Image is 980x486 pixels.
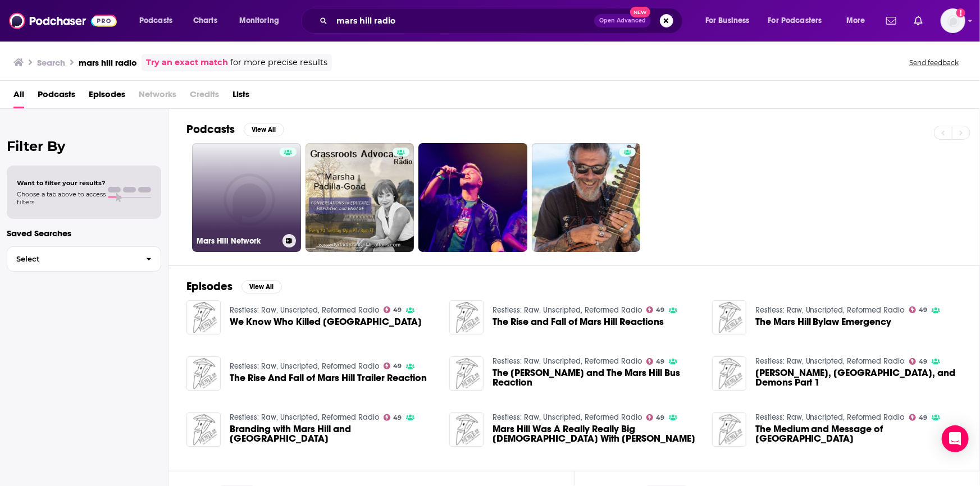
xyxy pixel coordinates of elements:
a: PodcastsView All [186,122,284,136]
span: Charts [193,13,217,29]
h3: mars hill radio [79,57,137,68]
span: More [846,13,865,29]
div: Open Intercom Messenger [942,425,969,452]
a: Lists [233,85,249,108]
a: Restless: Raw, Unscripted, Reformed Radio [493,305,642,315]
button: open menu [231,12,294,30]
span: [PERSON_NAME], [GEOGRAPHIC_DATA], and Demons Part 1 [755,368,961,387]
h3: Search [37,57,65,68]
a: Restless: Raw, Unscripted, Reformed Radio [755,412,905,422]
a: The Mars Hill Bylaw Emergency [755,317,892,327]
span: For Podcasters [768,13,822,29]
span: The [PERSON_NAME] and The Mars Hill Bus Reaction [493,368,699,387]
span: The Medium and Message of [GEOGRAPHIC_DATA] [755,424,961,443]
a: All [13,85,24,108]
a: 49 [909,414,928,421]
span: Networks [139,85,176,108]
button: View All [241,280,282,294]
a: EpisodesView All [186,279,282,294]
a: Try an exact match [146,56,228,69]
h2: Episodes [186,279,233,294]
span: 49 [393,415,402,420]
span: 49 [656,359,664,364]
img: Mark Driscoll, Mars Hill, and Demons Part 1 [712,356,746,391]
button: open menu [761,12,838,30]
img: The Mark Driscoll and The Mars Hill Bus Reaction [449,356,484,391]
a: The Medium and Message of Mars Hill [755,424,961,443]
img: Podchaser - Follow, Share and Rate Podcasts [9,10,117,31]
a: Mars Hill Was A Really Really Big Church With Peter Bell [493,424,699,443]
a: 49 [384,414,402,421]
img: The Rise And Fall of Mars Hill Trailer Reaction [186,356,221,391]
a: 49 [646,306,665,313]
a: 49 [384,363,402,369]
img: The Mars Hill Bylaw Emergency [712,300,746,334]
a: Show notifications dropdown [910,11,927,30]
a: 49 [646,358,665,365]
button: Open AdvancedNew [594,14,651,27]
a: Restless: Raw, Unscripted, Reformed Radio [230,412,379,422]
span: 49 [919,415,927,420]
a: Restless: Raw, Unscripted, Reformed Radio [493,412,642,422]
span: We Know Who Killed [GEOGRAPHIC_DATA] [230,317,422,327]
img: Mars Hill Was A Really Really Big Church With Peter Bell [449,412,484,447]
span: 49 [393,364,402,369]
button: open menu [838,12,879,30]
button: open menu [131,12,187,30]
button: open menu [698,12,764,30]
span: 49 [919,359,927,364]
a: Restless: Raw, Unscripted, Reformed Radio [755,305,905,315]
span: Choose a tab above to access filters. [17,190,106,206]
a: Episodes [89,85,125,108]
span: Podcasts [139,13,172,29]
span: Logged in as BenLaurro [941,8,965,33]
a: Restless: Raw, Unscripted, Reformed Radio [230,361,379,371]
span: New [630,7,650,17]
span: Monitoring [239,13,279,29]
img: The Medium and Message of Mars Hill [712,412,746,447]
span: 49 [656,308,664,313]
a: Branding with Mars Hill and CT [186,412,221,447]
button: View All [244,123,284,136]
a: Mars Hill Network [192,143,301,252]
a: Branding with Mars Hill and CT [230,424,436,443]
a: The Rise and Fall of Mars Hill Reactions [493,317,664,327]
span: Mars Hill Was A Really Really Big [DEMOGRAPHIC_DATA] With [PERSON_NAME] [493,424,699,443]
a: Restless: Raw, Unscripted, Reformed Radio [755,356,905,366]
span: 49 [656,415,664,420]
button: Select [7,246,161,272]
h2: Podcasts [186,122,235,136]
img: We Know Who Killed Mars Hill [186,300,221,334]
a: Restless: Raw, Unscripted, Reformed Radio [493,356,642,366]
a: Podcasts [38,85,75,108]
input: Search podcasts, credits, & more... [332,12,594,30]
a: Restless: Raw, Unscripted, Reformed Radio [230,305,379,315]
img: The Rise and Fall of Mars Hill Reactions [449,300,484,334]
span: Branding with Mars Hill and [GEOGRAPHIC_DATA] [230,424,436,443]
button: Send feedback [906,58,962,67]
a: 49 [909,306,928,313]
a: Charts [186,12,224,30]
span: for more precise results [230,56,327,69]
a: We Know Who Killed Mars Hill [230,317,422,327]
span: Open Advanced [599,18,646,24]
span: 49 [919,308,927,313]
a: The Rise And Fall of Mars Hill Trailer Reaction [230,373,427,383]
span: Select [7,255,137,263]
h3: Mars Hill Network [197,236,278,246]
svg: Add a profile image [956,8,965,17]
a: 49 [646,414,665,421]
a: The Mark Driscoll and The Mars Hill Bus Reaction [493,368,699,387]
